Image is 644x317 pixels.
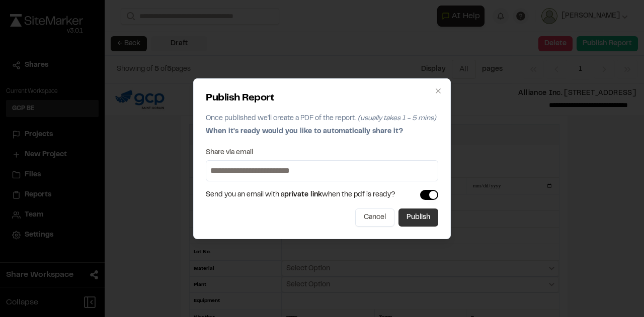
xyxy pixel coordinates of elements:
[206,113,438,124] p: Once published we'll create a PDF of the report.
[358,116,436,122] span: (usually takes 1 - 5 mins)
[206,149,253,156] label: Share via email
[398,208,438,227] button: Publish
[284,192,322,198] span: private link
[206,91,438,106] h2: Publish Report
[355,208,394,227] button: Cancel
[206,129,403,135] span: When it's ready would you like to automatically share it?
[206,189,395,200] span: Send you an email with a when the pdf is ready?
